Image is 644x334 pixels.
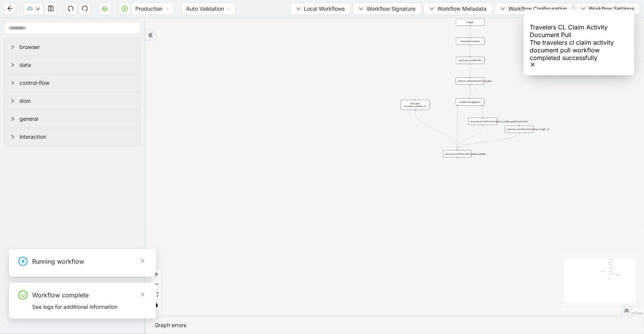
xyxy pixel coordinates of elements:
[457,126,483,150] g: Edge from execute_workflow:travelers_cl_login_smaira_account to execute_workflow:fetch_claim_details
[470,81,488,98] g: Edge from wait_for_element:welcome_text to conditions:logged_in
[10,99,15,103] span: right
[151,269,161,279] button: zoom in
[530,39,628,62] div: The travelers cl claim activity document pull workflow completed successfully
[495,3,573,15] button: downWorkflow Configuration
[367,5,415,13] span: Workflow Signature
[118,3,131,15] button: play-circle
[505,126,534,133] div: execute_workflow:travelers_cl_login__0
[36,6,40,11] span: down
[32,290,147,300] div: Workflow complete
[456,57,485,64] div: wait_until_loaded:30s
[4,128,140,146] div: interaction
[19,133,134,141] span: interaction
[443,150,472,157] div: execute_workflow:fetch_claim_details
[10,63,15,67] span: right
[430,6,434,11] span: down
[18,290,28,300] span: smile
[10,117,15,121] span: right
[443,150,472,157] div: execute_workflow:fetch_claim_detailsplus-circle
[359,6,363,11] span: down
[290,3,351,15] button: downLocal Workflows
[456,19,485,26] div: trigger
[65,3,77,15] button: undo
[455,160,460,165] span: plus-circle
[24,3,43,15] button: cloud-uploaddown
[456,99,484,106] div: conditions:logged_in
[19,115,134,123] span: general
[501,6,505,11] span: down
[32,257,147,266] div: Running workflow
[19,61,134,69] span: data
[18,257,28,266] span: play-circle
[296,6,301,11] span: down
[19,43,134,51] span: browser
[623,311,643,315] a: React Flow attribution
[4,56,140,74] div: data
[4,3,16,15] button: arrow-left
[4,38,140,56] div: browser
[148,32,153,38] span: double-right
[469,118,497,125] div: execute_workflow:travelers_cl_login_smaira_account
[304,5,345,13] span: Local Workflows
[10,45,15,49] span: right
[456,38,485,45] div: new_tab:travelers
[437,5,487,13] span: Workflow Metadata
[4,74,140,92] div: control-flow
[10,135,15,139] span: right
[401,100,430,110] div: new_tab: travelers_website__0
[415,110,457,149] g: Edge from new_tab: travelers_website__0 to execute_workflow:fetch_claim_details
[457,133,519,149] g: Edge from execute_workflow:travelers_cl_login__0 to execute_workflow:fetch_claim_details
[102,5,108,11] span: cloud-server
[7,5,13,11] span: arrow-left
[68,5,74,11] span: undo
[155,321,634,329] div: Graph errors
[32,303,147,311] div: See logs for additional information
[122,5,128,11] span: play-circle
[45,3,57,15] button: save
[10,81,15,85] span: right
[99,3,111,15] button: cloud-server
[456,78,485,85] div: wait_for_element:welcome_text
[135,3,169,15] span: Production
[353,3,422,15] button: downWorkflow Signature
[4,92,140,110] div: dom
[140,258,145,264] span: close
[82,5,88,11] span: redo
[19,79,134,87] span: control-flow
[79,3,91,15] button: redo
[4,110,140,128] div: general
[624,308,629,313] span: double-right
[186,3,231,15] span: Auto Validation
[508,5,567,13] span: Workflow Configuration
[530,23,628,39] div: Travelers CL Claim Activity Document Pull
[27,6,32,11] span: cloud-upload
[48,5,54,11] span: save
[19,97,134,105] span: dom
[151,300,161,310] button: toggle interactivity
[423,3,493,15] button: downWorkflow Metadata
[457,106,458,149] g: Edge from conditions:logged_in to execute_workflow:fetch_claim_details
[140,292,145,297] span: close
[151,290,161,300] button: fit view
[151,279,161,290] button: zoom out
